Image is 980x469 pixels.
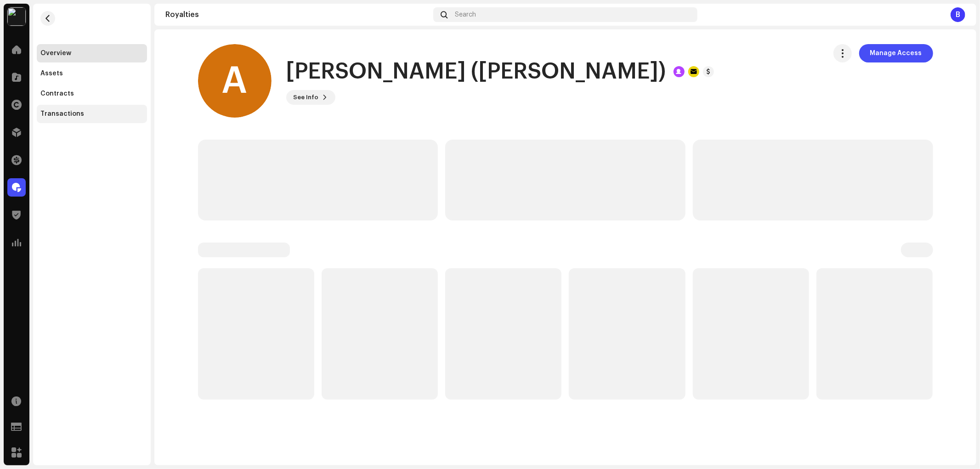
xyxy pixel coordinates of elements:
re-m-nav-item: Overview [37,44,147,62]
div: B [951,7,965,22]
re-m-nav-item: Transactions [37,105,147,123]
div: Royalties [165,11,430,18]
h1: [PERSON_NAME] ([PERSON_NAME]) [286,57,666,86]
div: Transactions [40,110,84,118]
button: See Info [286,90,335,105]
span: Search [455,11,476,18]
re-m-nav-item: Assets [37,64,147,83]
div: A [198,44,272,118]
button: Manage Access [859,44,933,62]
div: Assets [40,70,63,77]
span: Manage Access [870,44,922,62]
img: 87673747-9ce7-436b-aed6-70e10163a7f0 [7,7,26,26]
re-m-nav-item: Contracts [37,85,147,103]
div: Contracts [40,90,74,97]
span: See Info [294,88,319,107]
div: Overview [40,50,71,57]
